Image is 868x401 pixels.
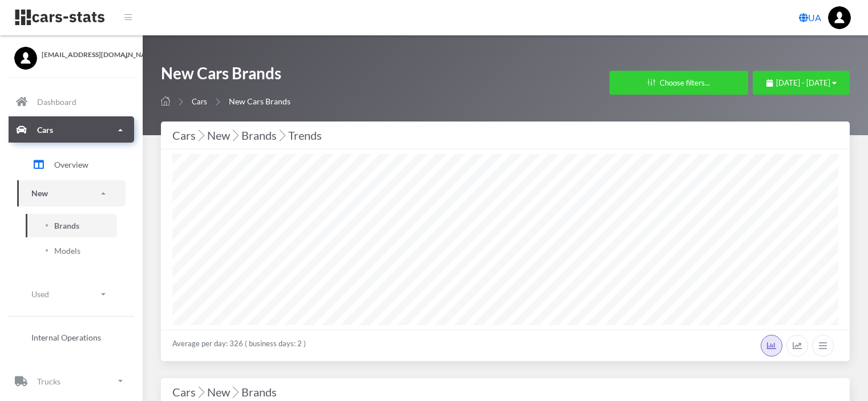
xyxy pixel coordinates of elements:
span: Overview [54,159,88,171]
span: Internal Operations [31,331,101,343]
span: Models [54,245,80,257]
button: [DATE] - [DATE] [753,71,850,95]
a: UA [794,6,826,29]
a: Brands [26,214,117,237]
h4: Cars New Brands [172,383,838,401]
p: New [31,187,48,201]
p: Used [31,287,49,301]
p: Cars [37,123,53,137]
a: Cars [9,117,134,143]
span: Brands [54,220,79,232]
button: Choose filters... [609,71,748,95]
span: [EMAIL_ADDRESS][DOMAIN_NAME] [42,50,128,60]
h1: New Cars Brands [161,63,290,90]
img: navbar brand [14,9,106,26]
a: Overview [17,151,126,179]
span: [DATE] - [DATE] [776,78,830,87]
a: Internal Operations [17,326,126,349]
a: New [17,181,126,206]
a: Dashboard [9,89,134,115]
a: [EMAIL_ADDRESS][DOMAIN_NAME] [14,47,128,60]
p: Trucks [37,374,60,388]
div: Average per day: 326 ( business days: 2 ) [161,330,850,361]
div: Cars New Brands Trends [172,126,838,144]
a: Models [26,239,117,262]
a: Trucks [9,368,134,394]
img: ... [828,6,851,29]
a: Cars [192,97,207,106]
p: Dashboard [37,95,76,109]
span: New Cars Brands [229,96,290,106]
a: Used [17,281,126,307]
